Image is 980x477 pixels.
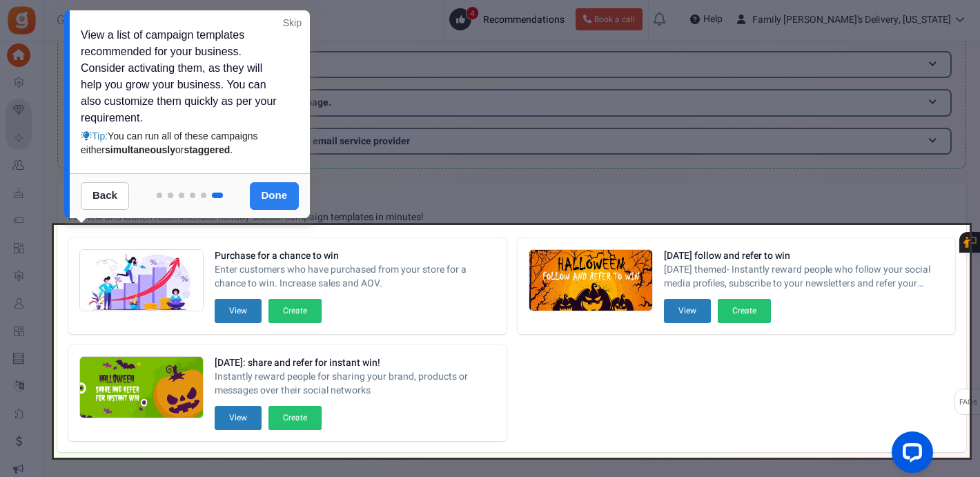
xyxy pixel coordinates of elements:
strong: staggered [184,144,230,155]
strong: simultaneously [105,144,175,155]
span: You can run all of these campaigns either or . [81,130,257,155]
div: Tip: [81,129,286,157]
div: View a list of campaign templates recommended for your business. Consider activating them, as the... [81,27,286,157]
a: Back [81,182,129,210]
a: Done [250,182,300,210]
a: Skip [283,16,302,30]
